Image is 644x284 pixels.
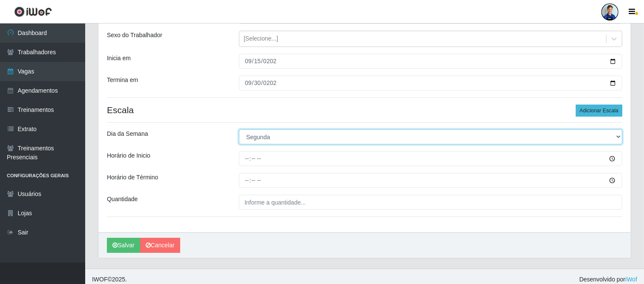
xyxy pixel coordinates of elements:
[107,76,138,85] label: Termina em
[239,54,622,69] input: 00/00/0000
[239,173,622,188] input: 00:00
[107,31,162,40] label: Sexo do Trabalhador
[140,238,180,253] a: Cancelar
[107,238,140,253] button: Salvar
[239,151,622,166] input: 00:00
[579,275,637,284] span: Desenvolvido por
[107,54,131,63] label: Inicia em
[244,35,278,44] div: [Selecione...]
[107,195,138,204] label: Quantidade
[92,275,127,284] span: © 2025 .
[239,195,622,210] input: Informe a quantidade...
[625,276,637,283] a: iWof
[107,129,148,138] label: Dia da Semana
[239,76,622,91] input: 00/00/0000
[576,105,622,117] button: Adicionar Escala
[14,6,52,17] img: CoreUI Logo
[107,173,158,182] label: Horário de Término
[92,276,108,283] span: IWOF
[107,105,622,115] h4: Escala
[107,151,150,160] label: Horário de Inicio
